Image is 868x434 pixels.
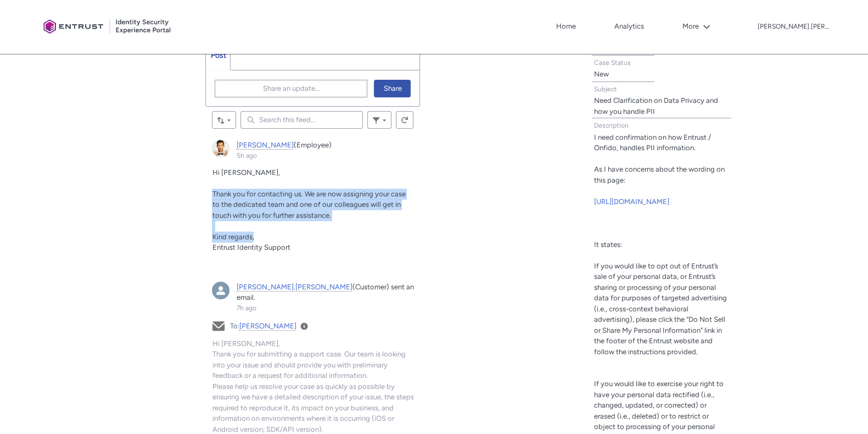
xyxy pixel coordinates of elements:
span: Description [594,122,629,129]
span: To: [229,322,296,331]
a: [PERSON_NAME] [239,322,296,331]
a: [PERSON_NAME].[PERSON_NAME] [236,283,352,292]
article: Danny, 5h ago [205,133,420,268]
span: Share an update... [262,80,320,97]
span: (Employee) [293,141,331,149]
button: Share an update... [215,80,367,97]
span: Hi [PERSON_NAME], [212,168,279,177]
a: Post [206,41,231,70]
button: User Profile carl.lee [757,20,830,31]
span: Kind regards, [212,233,254,241]
a: 5h ago [236,152,256,160]
a: Analytics, opens in new tab [612,18,647,35]
a: [PERSON_NAME] [236,141,293,150]
div: Chatter Publisher [205,40,420,107]
lightning-formatted-text: New [594,70,609,78]
a: 7h ago [236,304,256,312]
a: View Details [300,322,308,330]
div: Danny [212,140,229,157]
a: [URL][DOMAIN_NAME] [594,197,669,206]
a: Home [553,18,579,35]
img: External User - Danny (null) [212,140,229,157]
button: Refresh this feed [396,111,413,129]
span: Share [383,80,401,97]
span: Thank you for contacting us. We are now assigning your case to the dedicated team and one of our ... [212,190,405,219]
span: Post [210,51,226,60]
lightning-formatted-text: Need Clarification on Data Privacy and how you handle PII [594,96,718,116]
img: carl.lee [212,282,229,299]
iframe: Qualified Messenger [673,180,868,434]
input: Search this feed... [240,111,363,129]
button: Share [374,80,411,97]
span: Subject [594,85,617,93]
button: More [680,18,713,35]
p: [PERSON_NAME].[PERSON_NAME] [758,23,829,31]
span: Case Status [594,59,631,67]
span: Entrust Identity Support [212,243,290,251]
